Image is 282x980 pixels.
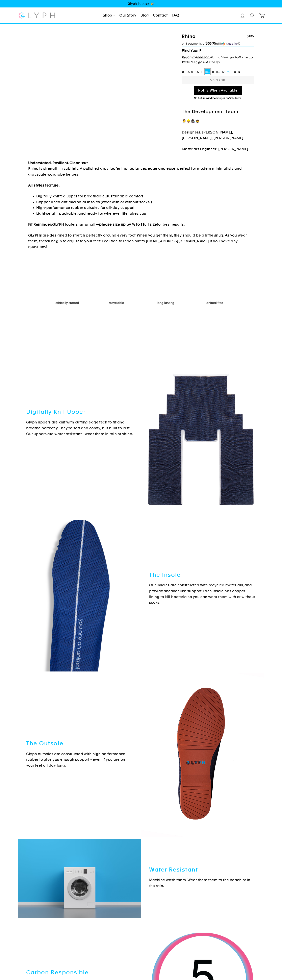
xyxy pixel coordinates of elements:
p: 👩‍💼👷🏽‍♂️👩🏿‍🔬👨‍🚀 [182,119,254,124]
li: High-performance rubber outsoles for all-day support [36,205,254,211]
strong: please size up by ½ to 1 full size [99,222,157,226]
li: Digitally knitted upper for breathable, sustainable comfort [36,193,254,199]
a: Notify When Available [194,86,242,95]
div: ethically crafted [43,300,92,305]
label: 9 [191,69,193,75]
img: 3_b1bd701e-a84e-4f38-b552-3eb357e125f5.png [18,507,141,671]
label: 10.5 [205,69,210,75]
img: iStock-1096523200.jpg [18,839,141,918]
strong: All styles feature: [28,183,60,187]
h1: Rhino [182,34,196,40]
label: 13 [233,69,236,75]
label: 12 [222,69,225,75]
a: Blog [139,11,151,20]
h2: The Development Team [182,109,254,115]
label: 9.5 [185,69,190,75]
p: Materials Engineer: [PERSON_NAME] [182,146,254,152]
p: Glyph outsoles are constructed with high performance rubber to give you enough support - even if ... [26,751,133,768]
p: Glyph uppers are knit with cutting edge tech to fit and breathe perfectly. They're soft and comfy... [26,419,133,437]
label: 11.5 [215,69,221,75]
div: or 4 payments of$33.75withSezzle Click to learn more about Sezzle [182,42,254,46]
p: Our insoles are constructed with recycled materials, and provide sneaker like support. Each insol... [149,582,256,606]
label: 12.5 [226,69,232,75]
div: long lasting [141,300,190,305]
div: recyclable [92,300,141,305]
strong: Understated. Resilient. Clean-cut. [28,161,88,165]
a: Contact [151,11,169,20]
p: Normal feet, go half size up. Wide feet, go full size up. [182,55,254,65]
h3: Carbon Responsible [26,969,133,976]
label: 8.5 [194,69,199,75]
span: $135 [247,34,254,38]
div: animal free [190,300,239,305]
h3: Water Resistant [149,866,256,873]
p: GLYPHs are designed to stretch perfectly around every foot. When you get them, they should be a l... [28,232,254,250]
img: 4_fbcf4a6e-a82b-4547-a9bf-26f9b29d8b40.png [141,342,264,506]
ul: Primary [101,11,181,20]
span: Rhino is strength in subtlety. A polished gray loafer that balances edge and ease, perfect for mo... [28,166,242,176]
button: Sold Out [182,76,254,84]
h3: The Insole [149,571,256,578]
img: Sezzle [222,42,237,46]
p: Machine wash them. Wear them them to the beach or in the rain. [149,877,256,889]
strong: Fit Reminder: [28,222,52,226]
span: Sold Out [210,78,226,82]
span: Find Your Fit [182,48,204,53]
span: GLYPH loafers run small— [52,222,99,226]
img: Glyph [18,10,56,21]
img: Angle_9._adjust_crop.jpg [141,673,264,837]
div: or 4 payments of with [182,42,254,46]
a: Shop [101,11,117,20]
span: for best results. [157,222,185,226]
p: Designers: [PERSON_NAME], [PERSON_NAME], [PERSON_NAME] [182,129,254,141]
h3: The Outsole [26,740,133,747]
label: 10 [200,69,204,75]
li: Lightweight, packable, and ready for wherever life takes you [36,211,254,217]
label: 11 [211,69,214,75]
strong: Recommendation: [182,55,210,59]
span: No Returns and Exchanges on Sale Items. [194,97,242,100]
label: 8 [182,69,184,75]
label: 14 [237,69,241,75]
a: FAQ [170,11,181,20]
li: Copper-lined antimicrobial insoles (wear with or without socks!) [36,199,254,205]
a: Our Story [118,11,138,20]
span: $33.75 [206,41,216,45]
h3: Digitally Knit Upper [26,408,133,415]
